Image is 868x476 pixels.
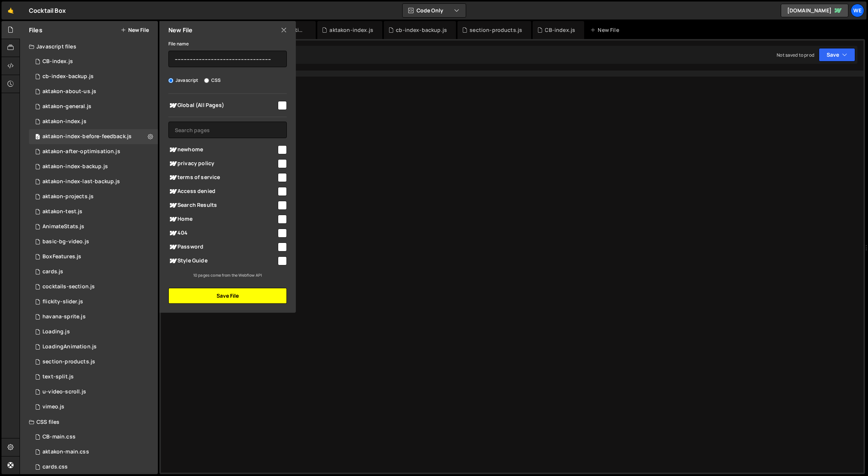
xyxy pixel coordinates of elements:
[29,279,158,294] div: 12094/36060.js
[168,243,277,252] span: Password
[29,26,42,34] h2: Files
[29,294,158,309] div: 12094/35474.js
[168,288,287,304] button: Save File
[168,40,189,48] label: File name
[29,354,158,369] div: 12094/36059.js
[42,73,94,80] div: cb-index-backup.js
[121,27,149,33] button: New File
[403,4,466,17] button: Code Only
[42,328,70,335] div: Loading.js
[42,404,64,410] div: vimeo.js
[396,26,447,34] div: cb-index-backup.js
[29,129,158,144] div: 12094/46983.js
[819,48,855,62] button: Save
[204,77,221,84] label: CSS
[168,145,277,154] span: newhome
[168,77,198,84] label: Javascript
[168,159,277,168] span: privacy policy
[168,51,287,67] input: Name
[193,273,262,278] small: 10 pages come from the Webflow API
[29,144,158,159] div: 12094/46147.js
[29,369,158,384] div: 12094/41439.js
[204,78,209,83] input: CSS
[42,118,86,125] div: aktakon-index.js
[168,26,192,34] h2: New File
[42,298,83,305] div: flickity-slider.js
[168,101,277,110] span: Global (All Pages)
[42,283,95,290] div: cocktails-section.js
[42,238,89,245] div: basic-bg-video.js
[2,2,20,20] a: 🤙
[42,178,120,185] div: aktakon-index-last-backup.js
[168,187,277,196] span: Access denied
[29,429,158,444] div: 12094/46487.css
[29,189,158,204] div: 12094/44389.js
[29,384,158,399] div: 12094/41429.js
[29,159,158,174] div: 12094/44174.js
[42,88,96,95] div: aktakon-about-us.js
[29,399,158,414] div: 12094/29507.js
[42,343,97,350] div: LoadingAnimation.js
[330,26,374,34] div: aktakon-index.js
[777,52,814,58] div: Not saved to prod
[42,374,74,380] div: text-split.js
[29,174,158,189] div: 12094/44999.js
[29,234,158,249] div: 12094/36058.js
[29,324,158,339] div: 12094/34884.js
[168,122,287,138] input: Search pages
[42,208,82,215] div: aktakon-test.js
[29,114,158,129] div: 12094/43364.js
[42,449,89,455] div: aktakon-main.css
[168,215,277,224] span: Home
[42,133,132,140] div: aktakon-index-before-feedback.js
[851,4,864,17] a: We
[42,58,73,65] div: CB-index.js
[29,264,158,279] div: 12094/34793.js
[168,173,277,182] span: terms of service
[20,39,158,54] div: Javascript files
[42,223,84,230] div: AnimateStats.js
[42,103,91,110] div: aktakon-general.js
[42,434,76,440] div: CB-main.css
[35,134,40,140] span: 0
[29,309,158,324] div: 12094/36679.js
[42,148,120,155] div: aktakon-after-optimisation.js
[29,339,158,354] div: 12094/30492.js
[470,26,522,34] div: section-products.js
[590,26,622,34] div: New File
[781,4,848,17] a: [DOMAIN_NAME]
[42,464,68,470] div: cards.css
[29,204,158,219] div: 12094/45381.js
[42,193,94,200] div: aktakon-projects.js
[20,414,158,429] div: CSS files
[29,459,158,474] div: 12094/34666.css
[42,268,63,275] div: cards.js
[168,256,277,265] span: Style Guide
[29,219,158,234] div: 12094/30498.js
[29,249,158,264] div: 12094/30497.js
[29,54,158,69] div: 12094/46486.js
[168,78,173,83] input: Javascript
[29,84,158,99] div: 12094/44521.js
[29,99,158,114] div: 12094/45380.js
[42,359,95,365] div: section-products.js
[168,229,277,238] span: 404
[42,253,81,260] div: BoxFeatures.js
[42,389,86,395] div: u-video-scroll.js
[168,201,277,210] span: Search Results
[42,313,86,320] div: havana-sprite.js
[42,163,108,170] div: aktakon-index-backup.js
[545,26,576,34] div: CB-index.js
[29,69,158,84] div: 12094/46847.js
[29,444,158,459] div: 12094/43205.css
[29,6,66,15] div: Cocktail Box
